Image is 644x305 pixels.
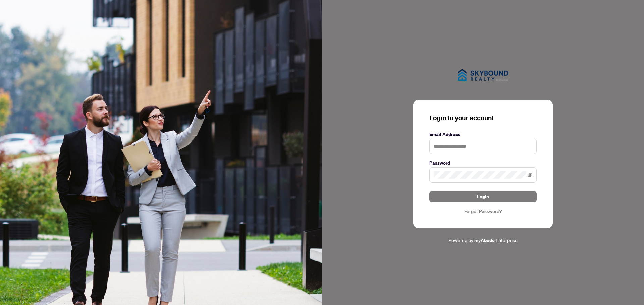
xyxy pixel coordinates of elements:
[496,237,518,243] span: Enterprise
[429,159,537,167] label: Password
[448,237,473,243] span: Powered by
[449,61,517,89] img: ma-logo
[429,208,537,215] a: Forgot Password?
[429,191,537,202] button: Login
[429,131,537,138] label: Email Address
[429,113,537,123] h3: Login to your account
[477,191,489,202] span: Login
[528,173,532,177] span: eye-invisible
[474,237,495,244] a: myAbode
